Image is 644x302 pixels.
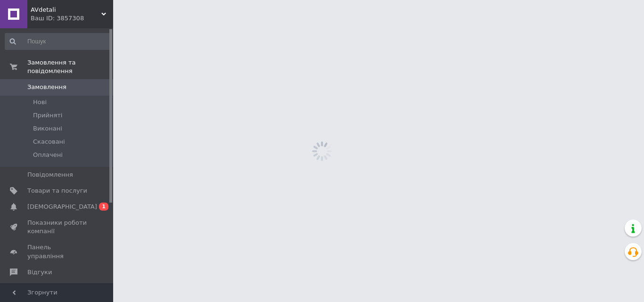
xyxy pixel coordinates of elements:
[27,58,113,75] span: Замовлення та повідомлення
[27,83,66,91] span: Замовлення
[31,6,101,14] span: AVdetali
[33,124,62,133] span: Виконані
[27,203,97,211] span: [DEMOGRAPHIC_DATA]
[27,171,73,179] span: Повідомлення
[99,203,108,211] span: 1
[5,33,111,50] input: Пошук
[31,14,113,23] div: Ваш ID: 3857308
[27,243,87,260] span: Панель управління
[27,268,52,277] span: Відгуки
[27,187,87,195] span: Товари та послуги
[33,138,65,146] span: Скасовані
[33,111,62,120] span: Прийняті
[33,151,63,159] span: Оплачені
[33,98,47,106] span: Нові
[27,219,87,236] span: Показники роботи компанії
